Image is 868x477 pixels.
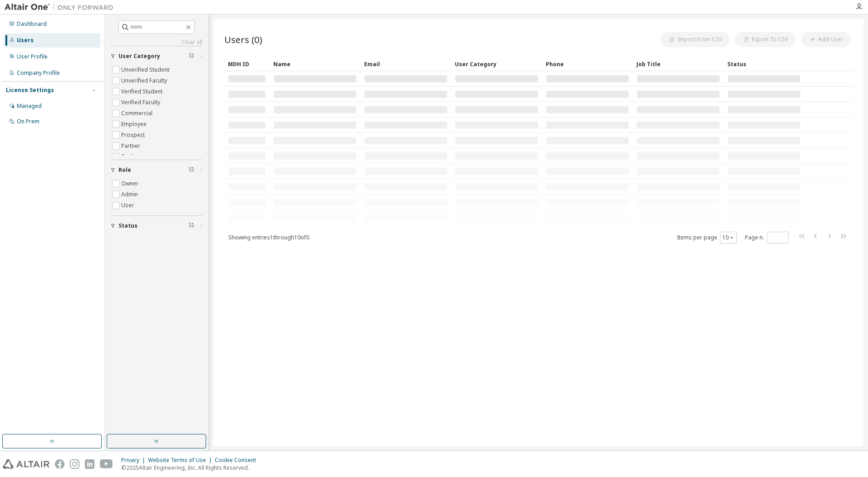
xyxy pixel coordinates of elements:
[273,57,357,71] div: Name
[121,86,164,97] label: Verified Student
[118,166,131,174] span: Role
[121,75,169,86] label: Unverified Faculty
[110,160,202,180] button: Role
[17,53,48,60] div: User Profile
[546,57,629,71] div: Phone
[121,189,140,200] label: Admin
[121,64,171,75] label: Unverified Student
[148,457,215,464] div: Website Terms of Use
[745,232,789,243] span: Page n.
[121,457,148,464] div: Privacy
[801,32,851,47] button: Add User
[110,216,202,236] button: Status
[735,32,796,47] button: Export To CSV
[455,57,538,71] div: User Category
[121,151,134,162] label: Trial
[3,459,49,469] img: altair_logo.svg
[110,39,202,46] a: Clear all
[228,57,266,71] div: MDH ID
[636,57,720,71] div: Job Title
[17,37,34,44] div: Users
[85,459,94,469] img: linkedin.svg
[121,141,142,151] label: Partner
[121,178,140,189] label: Owner
[17,69,60,77] div: Company Profile
[17,20,47,28] div: Dashboard
[364,57,448,71] div: Email
[121,130,147,141] label: Prospect
[110,46,202,66] button: User Category
[677,232,737,243] span: Items per page
[224,33,262,46] span: Users (0)
[661,32,730,47] button: Import From CSV
[121,108,154,119] label: Commercial
[118,53,160,60] span: User Category
[189,166,194,174] span: Clear filter
[70,459,79,469] img: instagram.svg
[121,200,136,211] label: User
[215,457,261,464] div: Cookie Consent
[6,87,54,94] div: License Settings
[722,234,735,241] button: 10
[228,234,309,241] span: Showing entries 1 through 10 of 0
[727,57,801,71] div: Status
[121,464,261,472] p: © 2025 Altair Engineering, Inc. All Rights Reserved.
[100,459,113,469] img: youtube.svg
[189,53,194,60] span: Clear filter
[121,97,162,108] label: Verified Faculty
[17,102,42,110] div: Managed
[189,222,194,229] span: Clear filter
[118,222,138,229] span: Status
[17,118,39,125] div: On Prem
[55,459,64,469] img: facebook.svg
[121,119,148,130] label: Employee
[5,3,118,12] img: Altair One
